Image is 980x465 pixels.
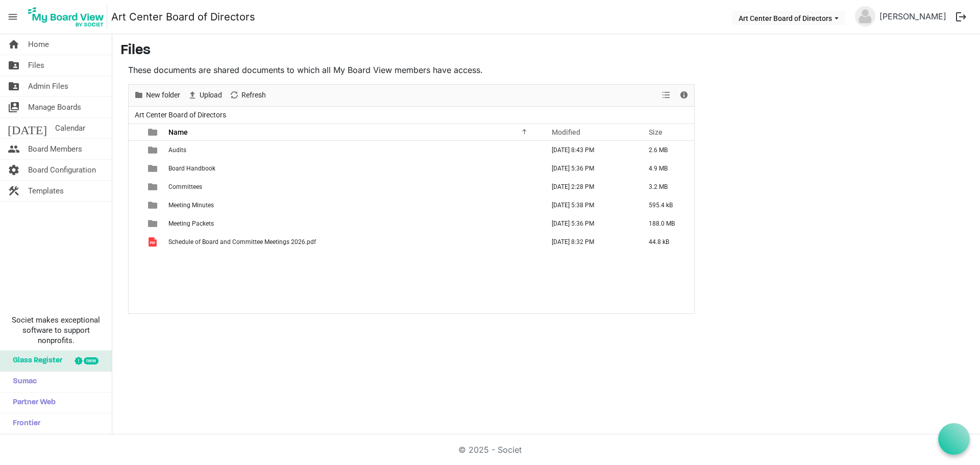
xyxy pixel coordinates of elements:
td: June 06, 2025 5:36 PM column header Modified [541,214,638,233]
span: Size [649,128,663,136]
span: folder_shared [8,55,20,76]
button: logout [950,6,972,28]
span: Art Center Board of Directors [133,109,228,121]
td: Audits is template cell column header Name [165,141,541,159]
span: Modified [552,128,580,136]
span: Board Members [28,139,82,159]
button: Refresh [228,89,268,102]
span: Meeting Minutes [168,202,214,209]
span: menu [3,7,22,27]
td: is template cell column header type [142,233,165,251]
span: New folder [145,89,181,102]
a: © 2025 - Societ [458,445,522,455]
span: Templates [28,181,64,201]
span: Home [28,34,49,55]
span: Board Handbook [168,165,215,172]
span: Board Configuration [28,160,96,180]
button: Art Center Board of Directors dropdownbutton [732,11,845,25]
button: View dropdownbutton [660,89,672,102]
div: new [84,357,99,364]
span: folder_shared [8,76,20,96]
div: Refresh [226,85,269,106]
td: April 29, 2025 2:28 PM column header Modified [541,178,638,196]
td: June 06, 2025 5:36 PM column header Modified [541,159,638,178]
span: Name [168,128,188,136]
a: Art Center Board of Directors [111,7,255,27]
td: August 06, 2025 8:32 PM column header Modified [541,233,638,251]
span: Admin Files [28,76,68,96]
td: is template cell column header type [142,214,165,233]
span: switch_account [8,97,20,117]
a: My Board View Logo [25,4,111,30]
span: Files [28,55,44,76]
td: Committees is template cell column header Name [165,178,541,196]
td: checkbox [129,233,142,251]
button: Upload [186,89,224,102]
span: Calendar [55,118,85,138]
td: checkbox [129,214,142,233]
div: New folder [130,85,184,106]
span: people [8,139,20,159]
td: 595.4 kB is template cell column header Size [638,196,694,214]
span: Upload [199,89,223,102]
div: Details [675,85,693,106]
span: construction [8,181,20,201]
span: home [8,34,20,55]
td: Board Handbook is template cell column header Name [165,159,541,178]
span: Societ makes exceptional software to support nonprofits. [5,315,107,346]
span: Committees [168,183,202,190]
td: checkbox [129,178,142,196]
td: 188.0 MB is template cell column header Size [638,214,694,233]
span: Meeting Packets [168,220,214,227]
td: checkbox [129,196,142,214]
span: Frontier [8,413,40,434]
span: settings [8,160,20,180]
span: [DATE] [8,118,47,138]
td: Meeting Minutes is template cell column header Name [165,196,541,214]
button: Details [677,89,691,102]
td: is template cell column header type [142,196,165,214]
span: Partner Web [8,393,56,413]
img: My Board View Logo [25,4,107,30]
button: New folder [132,89,182,102]
span: Audits [168,146,186,154]
td: is template cell column header type [142,141,165,159]
span: Schedule of Board and Committee Meetings 2026.pdf [168,238,316,246]
div: Upload [184,85,226,106]
td: 2.6 MB is template cell column header Size [638,141,694,159]
span: Sumac [8,372,37,392]
span: Refresh [240,89,267,102]
td: March 04, 2025 8:43 PM column header Modified [541,141,638,159]
td: June 06, 2025 5:38 PM column header Modified [541,196,638,214]
td: Schedule of Board and Committee Meetings 2026.pdf is template cell column header Name [165,233,541,251]
td: 4.9 MB is template cell column header Size [638,159,694,178]
td: checkbox [129,141,142,159]
h3: Files [120,42,972,60]
td: 3.2 MB is template cell column header Size [638,178,694,196]
td: checkbox [129,159,142,178]
a: [PERSON_NAME] [875,6,950,27]
span: Manage Boards [28,97,81,117]
p: These documents are shared documents to which all My Board View members have access. [128,64,695,76]
span: Glass Register [8,351,62,371]
td: is template cell column header type [142,178,165,196]
td: 44.8 kB is template cell column header Size [638,233,694,251]
img: no-profile-picture.svg [855,6,875,27]
td: Meeting Packets is template cell column header Name [165,214,541,233]
div: View [658,85,675,106]
td: is template cell column header type [142,159,165,178]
